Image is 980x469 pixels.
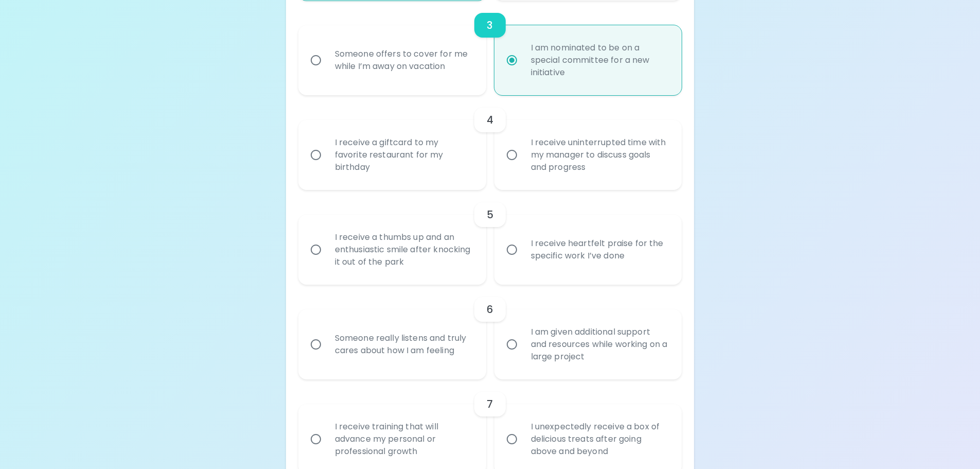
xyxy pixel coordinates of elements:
[487,206,493,223] h6: 5
[298,190,682,285] div: choice-group-check
[327,219,480,281] div: I receive a thumbs up and an enthusiastic smile after knocking it out of the park
[523,124,676,186] div: I receive uninterrupted time with my manager to discuss goals and progress
[523,29,676,91] div: I am nominated to be on a special committee for a new initiative
[327,36,480,85] div: Someone offers to cover for me while I’m away on vacation
[298,1,682,95] div: choice-group-check
[327,124,480,186] div: I receive a giftcard to my favorite restaurant for my birthday
[523,225,676,274] div: I receive heartfelt praise for the specific work I’ve done
[523,314,676,375] div: I am given additional support and resources while working on a large project
[487,112,493,128] h6: 4
[298,95,682,190] div: choice-group-check
[327,320,480,369] div: Someone really listens and truly cares about how I am feeling
[487,17,493,33] h6: 3
[298,285,682,379] div: choice-group-check
[487,396,493,412] h6: 7
[487,301,493,318] h6: 6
